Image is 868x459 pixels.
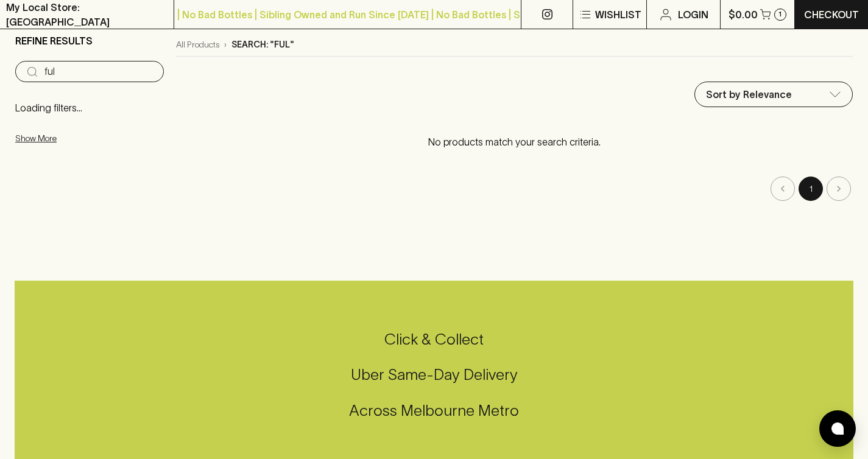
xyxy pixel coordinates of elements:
[15,100,164,115] p: Loading filters...
[804,7,859,22] p: Checkout
[176,38,219,51] a: All Products
[778,11,782,18] p: 1
[15,329,853,349] h5: Click & Collect
[678,7,708,22] p: Login
[224,38,227,51] p: ›
[831,422,844,435] img: bubble-icon
[15,126,175,151] button: Show More
[231,38,294,51] p: Search: "ful"
[176,177,853,201] nav: pagination navigation
[595,7,641,22] p: Wishlist
[44,62,154,82] input: Try “Pinot noir”
[15,365,853,385] h5: Uber Same-Day Delivery
[695,82,852,107] div: Sort by Relevance
[15,401,853,421] h5: Across Melbourne Metro
[706,87,792,102] p: Sort by Relevance
[729,7,758,22] p: $0.00
[176,122,853,161] p: No products match your search criteria.
[799,177,823,201] button: page 1
[15,33,93,48] p: Refine Results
